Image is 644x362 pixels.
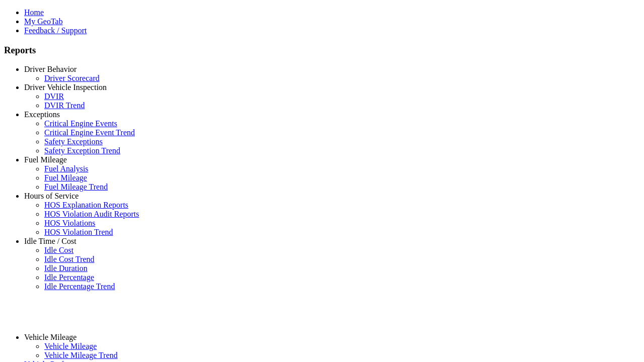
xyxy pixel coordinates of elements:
[44,101,85,110] a: DVIR Trend
[24,26,87,35] a: Feedback / Support
[24,17,63,26] a: My GeoTab
[44,119,117,128] a: Critical Engine Events
[24,333,76,341] a: Vehicle Mileage
[44,201,128,209] a: HOS Explanation Reports
[24,8,44,17] a: Home
[44,74,100,82] a: Driver Scorecard
[24,192,78,200] a: Hours of Service
[44,128,135,137] a: Critical Engine Event Trend
[44,183,108,191] a: Fuel Mileage Trend
[44,264,88,273] a: Idle Duration
[44,282,115,291] a: Idle Percentage Trend
[4,45,640,56] h3: Reports
[44,351,118,359] a: Vehicle Mileage Trend
[44,246,73,254] a: Idle Cost
[44,92,64,101] a: DVIR
[44,273,94,282] a: Idle Percentage
[44,173,87,182] a: Fuel Mileage
[24,237,76,245] a: Idle Time / Cost
[24,83,107,92] a: Driver Vehicle Inspection
[44,146,120,155] a: Safety Exception Trend
[44,137,103,146] a: Safety Exceptions
[44,210,139,218] a: HOS Violation Audit Reports
[44,228,113,236] a: HOS Violation Trend
[44,164,89,173] a: Fuel Analysis
[24,110,60,119] a: Exceptions
[24,155,67,164] a: Fuel Mileage
[44,255,95,263] a: Idle Cost Trend
[24,65,76,73] a: Driver Behavior
[44,219,95,227] a: HOS Violations
[44,342,97,350] a: Vehicle Mileage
